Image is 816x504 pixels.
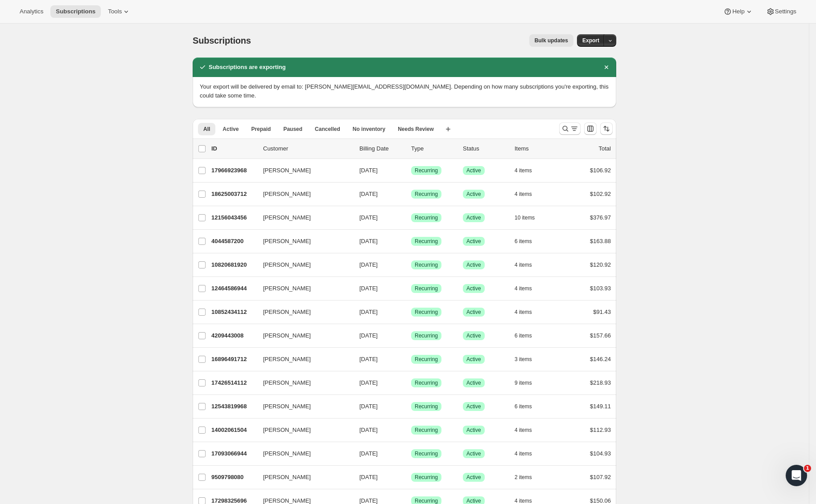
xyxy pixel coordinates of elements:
button: [PERSON_NAME] [258,211,347,225]
span: [PERSON_NAME] [263,190,311,199]
button: 9 items [515,377,542,389]
span: $91.43 [593,309,611,315]
span: [PERSON_NAME] [263,213,311,222]
span: Recurring [415,450,438,457]
button: 4 items [515,306,542,318]
span: [PERSON_NAME] [263,449,311,458]
div: 17966923968[PERSON_NAME][DATE]SuccessRecurringSuccessActive4 items$106.92 [211,164,611,177]
span: [PERSON_NAME] [263,260,311,269]
span: Recurring [415,379,438,386]
span: [DATE] [359,379,378,386]
p: 17966923968 [211,166,256,175]
span: Recurring [415,332,438,339]
span: [DATE] [359,214,378,221]
button: 6 items [515,329,542,342]
span: 4 items [515,427,532,434]
span: Recurring [415,261,438,268]
span: Active [466,238,481,245]
button: Tools [103,5,136,18]
span: [DATE] [359,356,378,362]
button: [PERSON_NAME] [258,258,347,272]
button: Settings [761,5,802,18]
span: Active [466,356,481,363]
span: 6 items [515,332,532,339]
span: [DATE] [359,450,378,457]
span: [DATE] [359,167,378,174]
span: [DATE] [359,285,378,292]
p: 12543819968 [211,402,256,411]
button: 6 items [515,400,542,413]
p: 18625003712 [211,190,256,199]
span: Active [466,167,481,174]
span: [PERSON_NAME] [263,166,311,175]
span: Recurring [415,285,438,292]
button: 3 items [515,353,542,366]
span: Active [466,191,481,198]
button: 4 items [515,164,542,177]
button: [PERSON_NAME] [258,234,347,248]
span: 4 items [515,309,532,316]
button: [PERSON_NAME] [258,376,347,390]
div: 10852434112[PERSON_NAME][DATE]SuccessRecurringSuccessActive4 items$91.43 [211,306,611,318]
span: $107.92 [590,474,611,480]
p: 12464586944 [211,284,256,293]
span: Your export will be delivered by email to: [PERSON_NAME][EMAIL_ADDRESS][DOMAIN_NAME]. Depending o... [200,83,609,99]
span: Prepaid [251,126,271,133]
span: [DATE] [359,427,378,433]
p: 17093066944 [211,449,256,458]
button: Subscriptions [50,5,101,18]
p: 4044587200 [211,237,256,246]
div: 12464586944[PERSON_NAME][DATE]SuccessRecurringSuccessActive4 items$103.93 [211,282,611,295]
button: [PERSON_NAME] [258,470,347,484]
span: 6 items [515,403,532,410]
span: [DATE] [359,403,378,410]
span: $150.06 [590,497,611,504]
span: [PERSON_NAME] [263,426,311,435]
button: [PERSON_NAME] [258,447,347,461]
span: Active [466,379,481,386]
button: Search and filter results [559,122,581,135]
button: Create new view [441,123,455,135]
span: Help [732,8,744,15]
button: 4 items [515,424,542,436]
span: 4 items [515,261,532,268]
span: $120.92 [590,261,611,268]
span: [PERSON_NAME] [263,284,311,293]
span: Recurring [415,356,438,363]
p: 10820681920 [211,260,256,269]
button: [PERSON_NAME] [258,399,347,414]
span: $103.93 [590,285,611,292]
button: [PERSON_NAME] [258,352,347,366]
button: [PERSON_NAME] [258,281,347,296]
span: Needs Review [398,126,434,133]
span: Active [466,309,481,316]
span: Recurring [415,191,438,198]
span: 1 [804,465,811,472]
button: 4 items [515,447,542,460]
span: 4 items [515,167,532,174]
span: Export [582,37,599,44]
div: 4044587200[PERSON_NAME][DATE]SuccessRecurringSuccessActive6 items$163.88 [211,235,611,248]
p: 9509798080 [211,473,256,482]
span: Bulk updates [535,37,568,44]
div: 16896491712[PERSON_NAME][DATE]SuccessRecurringSuccessActive3 items$146.24 [211,353,611,366]
span: 4 items [515,450,532,457]
span: Paused [283,126,302,133]
span: Recurring [415,427,438,434]
button: 4 items [515,188,542,200]
button: 6 items [515,235,542,248]
span: [PERSON_NAME] [263,355,311,364]
div: 9509798080[PERSON_NAME][DATE]SuccessRecurringSuccessActive2 items$107.92 [211,471,611,484]
span: $104.93 [590,450,611,457]
span: [DATE] [359,261,378,268]
span: Subscriptions [193,36,251,45]
span: $163.88 [590,238,611,244]
span: Active [466,450,481,457]
p: 10852434112 [211,308,256,317]
span: $112.93 [590,427,611,433]
span: Active [223,126,239,133]
span: [PERSON_NAME] [263,402,311,411]
div: 17426514112[PERSON_NAME][DATE]SuccessRecurringSuccessActive9 items$218.93 [211,377,611,389]
button: 4 items [515,259,542,271]
button: [PERSON_NAME] [258,305,347,319]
